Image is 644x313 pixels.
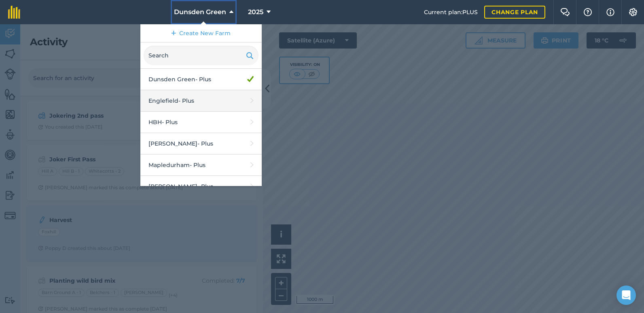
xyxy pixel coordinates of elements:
a: Change plan [484,6,545,19]
img: fieldmargin Logo [8,6,20,19]
a: Create New Farm [140,24,262,42]
img: svg+xml;base64,PHN2ZyB4bWxucz0iaHR0cDovL3d3dy53My5vcmcvMjAwMC9zdmciIHdpZHRoPSIxNyIgaGVpZ2h0PSIxNy... [606,7,614,17]
img: A cog icon [628,8,638,16]
a: [PERSON_NAME]- Plus [140,133,262,154]
span: 2025 [248,7,263,17]
img: A question mark icon [583,8,593,16]
a: Dunsden Green- Plus [140,69,262,90]
a: HBH- Plus [140,112,262,133]
a: Mapledurham- Plus [140,154,262,176]
span: Current plan : PLUS [424,8,478,17]
input: Search [144,46,258,65]
img: svg+xml;base64,PHN2ZyB4bWxucz0iaHR0cDovL3d3dy53My5vcmcvMjAwMC9zdmciIHdpZHRoPSIxOSIgaGVpZ2h0PSIyNC... [246,51,254,60]
span: Dunsden Green [174,7,226,17]
img: Two speech bubbles overlapping with the left bubble in the forefront [560,8,570,16]
a: Englefield- Plus [140,90,262,112]
a: [PERSON_NAME]- Plus [140,176,262,197]
div: Open Intercom Messenger [616,286,636,305]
